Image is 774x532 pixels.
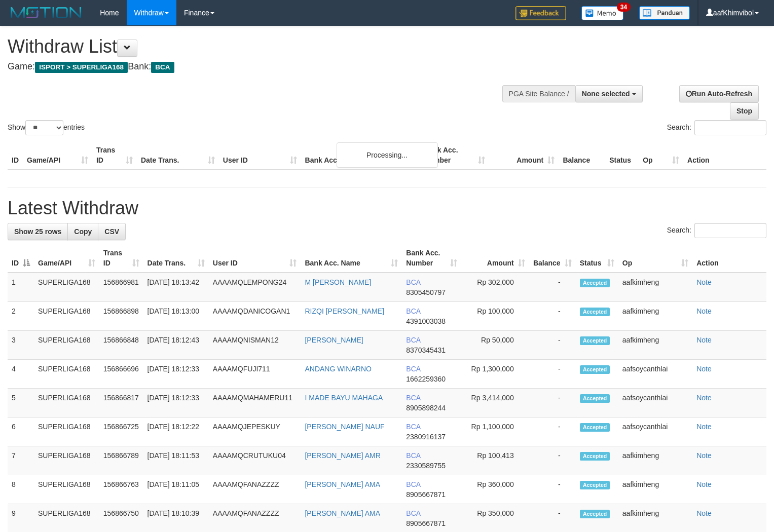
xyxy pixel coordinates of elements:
a: Note [696,480,712,488]
td: aafkimheng [618,273,692,302]
td: 156866763 [99,475,143,504]
span: CSV [104,227,119,236]
td: Rp 302,000 [461,273,529,302]
a: CSV [98,223,126,240]
td: - [529,273,576,302]
th: User ID [219,141,301,170]
td: - [529,302,576,331]
th: Balance [559,141,605,170]
th: User ID: activate to sort column ascending [209,244,301,273]
span: BCA [406,394,420,402]
td: Rp 3,414,000 [461,389,529,417]
a: [PERSON_NAME] [305,336,363,344]
a: ANDANG WINARNO [305,365,371,373]
td: SUPERLIGA168 [34,273,99,302]
td: 156866817 [99,389,143,417]
td: - [529,417,576,446]
th: Amount: activate to sort column ascending [461,244,529,273]
span: None selected [582,90,630,98]
input: Search: [694,223,766,238]
td: [DATE] 18:12:33 [143,360,209,389]
span: BCA [406,451,420,460]
td: [DATE] 18:13:42 [143,273,209,302]
span: Copy 2330589755 to clipboard [406,462,446,470]
td: 156866898 [99,302,143,331]
td: [DATE] 18:12:33 [143,389,209,417]
td: 7 [8,446,34,475]
th: ID [8,141,23,170]
th: Bank Acc. Number [420,141,489,170]
td: aafsoycanthlai [618,389,692,417]
span: BCA [406,365,420,373]
td: [DATE] 18:12:43 [143,331,209,360]
div: Processing... [337,142,438,168]
a: Note [696,509,712,517]
a: M [PERSON_NAME] [305,278,371,286]
th: Game/API [23,141,92,170]
img: MOTION_logo.png [8,5,85,20]
a: Run Auto-Refresh [679,85,759,102]
span: Copy 8905667871 to clipboard [406,519,446,527]
td: AAAAMQNISMAN12 [209,331,301,360]
a: [PERSON_NAME] NAUF [305,423,384,431]
span: Accepted [580,452,610,461]
a: Note [696,365,712,373]
span: BCA [406,509,420,517]
th: Date Trans.: activate to sort column ascending [143,244,209,273]
a: Note [696,307,712,315]
span: Accepted [580,279,610,287]
select: Showentries [25,120,63,135]
span: BCA [151,62,174,73]
th: Trans ID [92,141,137,170]
td: SUPERLIGA168 [34,389,99,417]
td: AAAAMQFANAZZZZ [209,475,301,504]
td: 156866789 [99,446,143,475]
td: [DATE] 18:11:05 [143,475,209,504]
td: 156866981 [99,273,143,302]
span: BCA [406,336,420,344]
td: SUPERLIGA168 [34,360,99,389]
a: Copy [67,223,98,240]
span: Accepted [580,336,610,345]
td: Rp 1,300,000 [461,360,529,389]
td: - [529,475,576,504]
td: aafkimheng [618,446,692,475]
span: Copy 1662259360 to clipboard [406,375,446,383]
th: ID: activate to sort column descending [8,244,34,273]
td: 156866696 [99,360,143,389]
td: SUPERLIGA168 [34,417,99,446]
td: 2 [8,302,34,331]
span: 34 [617,3,631,12]
a: Note [696,394,712,402]
td: 5 [8,389,34,417]
td: 4 [8,360,34,389]
a: RIZQI [PERSON_NAME] [305,307,384,315]
a: Show 25 rows [8,223,68,240]
span: Accepted [580,510,610,518]
td: [DATE] 18:12:22 [143,417,209,446]
td: - [529,360,576,389]
a: Note [696,278,712,286]
div: PGA Site Balance / [502,85,575,102]
span: Copy 8370345431 to clipboard [406,346,446,354]
td: [DATE] 18:13:00 [143,302,209,331]
span: Copy 2380916137 to clipboard [406,433,446,441]
label: Search: [667,120,766,135]
td: aafsoycanthlai [618,417,692,446]
span: BCA [406,423,420,431]
td: aafkimheng [618,331,692,360]
input: Search: [694,120,766,135]
th: Balance: activate to sort column ascending [529,244,576,273]
th: Bank Acc. Name [301,141,420,170]
td: 8 [8,475,34,504]
td: 156866725 [99,417,143,446]
h1: Withdraw List [8,36,506,57]
td: Rp 360,000 [461,475,529,504]
th: Bank Acc. Name: activate to sort column ascending [301,244,402,273]
th: Trans ID: activate to sort column ascending [99,244,143,273]
a: I MADE BAYU MAHAGA [305,394,383,402]
td: SUPERLIGA168 [34,446,99,475]
span: Accepted [580,481,610,489]
td: Rp 100,413 [461,446,529,475]
th: Bank Acc. Number: activate to sort column ascending [402,244,461,273]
